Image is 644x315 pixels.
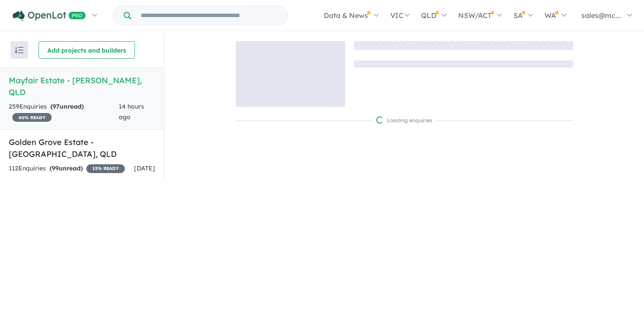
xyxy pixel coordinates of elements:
img: sort.svg [15,47,24,53]
strong: ( unread) [50,103,84,110]
span: 97 [53,103,60,110]
h5: Golden Grove Estate - [GEOGRAPHIC_DATA] , QLD [9,136,155,160]
span: 14 hours ago [119,103,144,121]
span: [DATE] [134,164,155,172]
img: Openlot PRO Logo White [13,11,86,21]
span: 40 % READY [12,113,52,122]
span: 99 [52,164,59,172]
span: 15 % READY [86,164,125,173]
strong: ( unread) [50,164,83,172]
h5: Mayfair Estate - [PERSON_NAME] , QLD [9,74,155,98]
button: Add projects and builders [39,41,135,59]
input: Try estate name, suburb, builder or developer [133,6,286,25]
div: 259 Enquir ies [9,102,119,123]
span: sales@mc... [581,11,621,20]
div: 112 Enquir ies [9,163,125,174]
div: Loading enquiries [376,116,432,125]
